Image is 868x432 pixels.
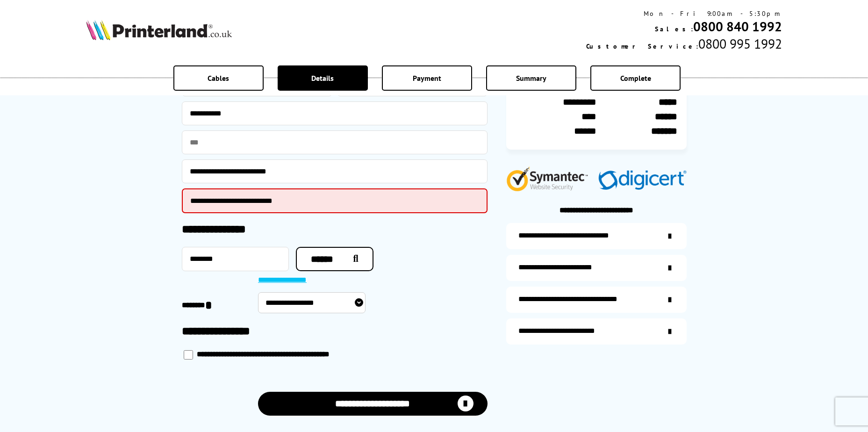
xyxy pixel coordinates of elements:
a: additional-cables [506,287,687,313]
a: 0800 840 1992 [693,18,782,35]
span: Summary [516,73,546,83]
span: Customer Service: [586,42,698,50]
a: additional-ink [506,223,687,249]
img: Printerland Logo [86,20,232,40]
span: Cables [208,73,229,83]
span: 0800 995 1992 [698,35,782,52]
span: Complete [620,73,651,83]
span: Payment [413,73,441,83]
div: Mon - Fri 9:00am - 5:30pm [586,9,782,18]
span: Sales: [655,25,693,33]
a: items-arrive [506,255,687,281]
a: secure-website [506,318,687,345]
span: Details [311,73,334,83]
